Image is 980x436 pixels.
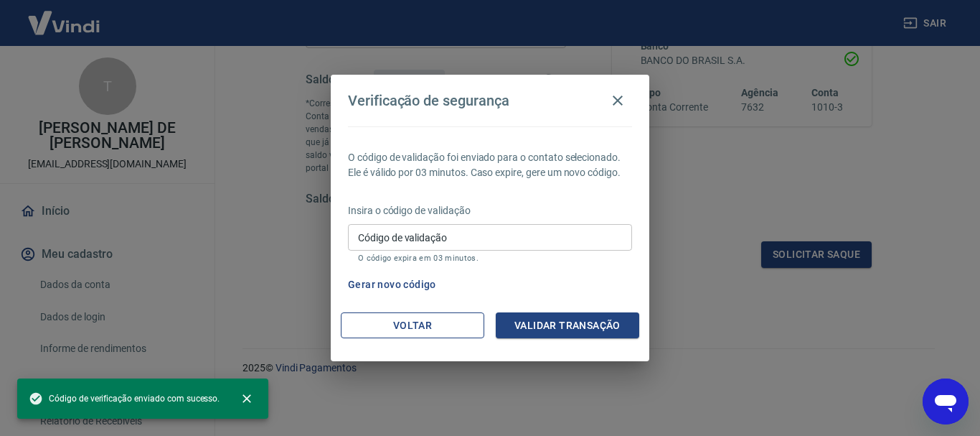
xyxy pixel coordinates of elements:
p: Insira o código de validação [348,203,632,218]
span: Código de verificação enviado com sucesso. [29,391,220,406]
p: O código expira em 03 minutos. [358,254,622,263]
button: Gerar novo código [342,272,442,298]
p: O código de validação foi enviado para o contato selecionado. Ele é válido por 03 minutos. Caso e... [348,150,632,180]
iframe: Botão para abrir a janela de mensagens [923,379,969,425]
h4: Verificação de segurança [348,92,509,109]
button: Voltar [341,312,484,339]
button: close [231,383,263,414]
button: Validar transação [496,312,639,339]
